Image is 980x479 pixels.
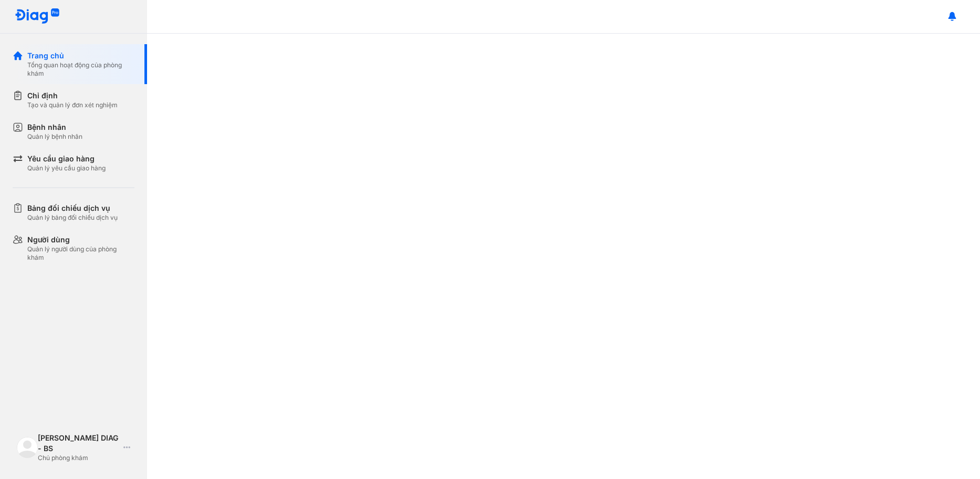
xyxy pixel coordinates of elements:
[27,245,134,262] div: Quản lý người dùng của phòng khám
[27,101,118,109] div: Tạo và quản lý đơn xét nghiệm
[27,235,134,245] div: Người dùng
[27,122,82,133] div: Bệnh nhân
[27,61,134,78] div: Tổng quan hoạt động của phòng khám
[27,154,106,164] div: Yêu cầu giao hàng
[15,8,60,25] img: logo
[27,203,118,213] div: Bảng đối chiếu dịch vụ
[17,437,38,458] img: logo
[27,90,118,101] div: Chỉ định
[38,454,119,462] div: Chủ phòng khám
[27,213,118,222] div: Quản lý bảng đối chiếu dịch vụ
[38,433,119,454] div: [PERSON_NAME] DIAG - BS
[27,164,106,172] div: Quản lý yêu cầu giao hàng
[27,50,134,61] div: Trang chủ
[27,133,82,141] div: Quản lý bệnh nhân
